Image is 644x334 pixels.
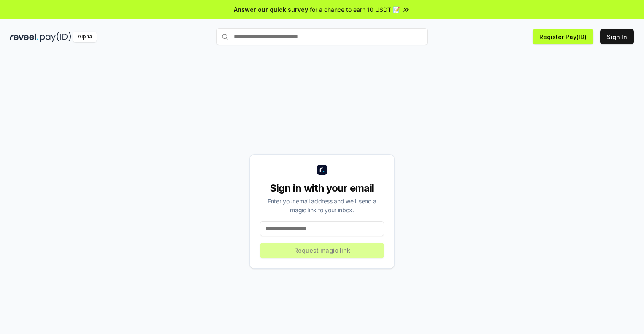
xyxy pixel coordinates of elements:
button: Register Pay(ID) [533,29,593,44]
span: for a chance to earn 10 USDT 📝 [310,5,400,14]
span: Answer our quick survey [234,5,308,14]
div: Sign in with your email [260,182,384,195]
div: Enter your email address and we’ll send a magic link to your inbox. [260,197,384,214]
img: logo_small [317,165,327,175]
img: reveel_dark [10,32,38,42]
img: pay_id [40,32,71,42]
div: Alpha [73,32,97,42]
button: Sign In [600,29,634,44]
